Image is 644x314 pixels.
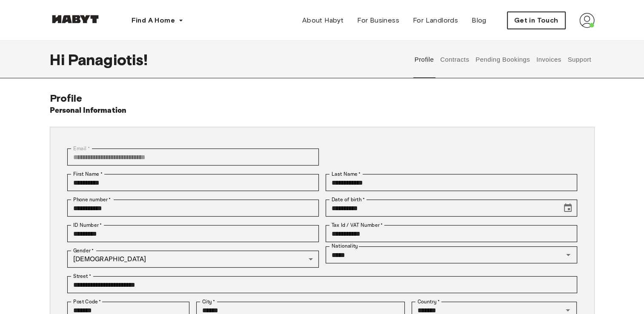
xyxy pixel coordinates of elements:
[567,41,592,78] button: Support
[73,247,94,254] label: Gender
[332,170,361,178] label: Last Name
[507,11,566,29] button: Get in Touch
[132,15,175,26] span: Find A Home
[465,12,493,29] a: Blog
[202,298,215,305] label: City
[562,249,574,261] button: Open
[50,105,127,117] h6: Personal Information
[475,41,531,78] button: Pending Bookings
[413,15,458,26] span: For Landlords
[50,92,83,104] span: Profile
[295,12,350,29] a: About Habyt
[357,15,399,26] span: For Business
[579,13,595,28] img: avatar
[535,41,562,78] button: Invoices
[559,200,576,217] button: Choose date, selected date is May 2, 1998
[50,15,101,23] img: Habyt
[413,41,435,78] button: Profile
[73,196,111,203] label: Phone number
[350,12,406,29] a: For Business
[418,298,440,305] label: Country
[125,12,190,29] button: Find A Home
[332,196,365,203] label: Date of birth
[67,148,319,166] div: You can't change your email address at the moment. Please reach out to customer support in case y...
[67,251,319,268] div: [DEMOGRAPHIC_DATA]
[68,51,148,69] span: Panagiotis !
[411,41,594,78] div: user profile tabs
[73,221,102,229] label: ID Number
[439,41,470,78] button: Contracts
[73,170,103,178] label: First Name
[472,15,487,26] span: Blog
[406,12,465,29] a: For Landlords
[302,15,343,26] span: About Habyt
[73,298,101,305] label: Post Code
[73,145,90,152] label: Email
[332,221,383,229] label: Tax Id / VAT Number
[514,15,558,26] span: Get in Touch
[50,51,68,69] span: Hi
[332,243,358,250] label: Nationality
[73,272,91,280] label: Street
